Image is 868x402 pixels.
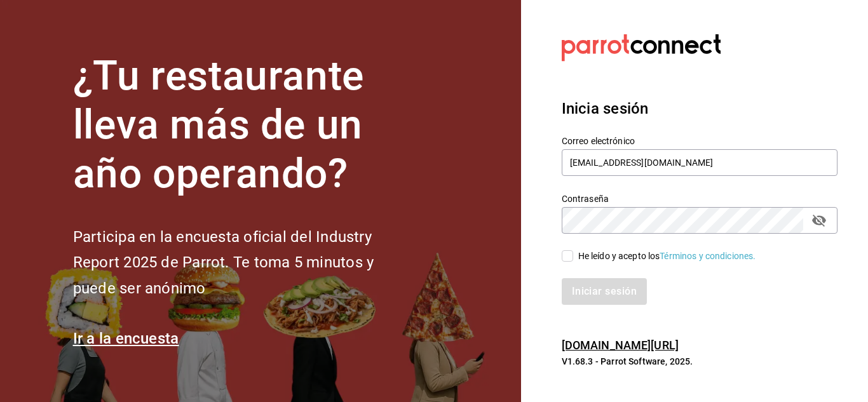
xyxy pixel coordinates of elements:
a: Ir a la encuesta [73,330,179,347]
a: Términos y condiciones. [660,251,756,261]
label: Correo electrónico [562,137,837,145]
h2: Participa en la encuesta oficial del Industry Report 2025 de Parrot. Te toma 5 minutos y puede se... [73,224,416,302]
button: passwordField [808,210,830,231]
p: V1.68.3 - Parrot Software, 2025. [562,355,837,368]
input: Ingresa tu correo electrónico [562,149,837,176]
h3: Inicia sesión [562,97,837,120]
label: Contraseña [562,194,837,203]
h1: ¿Tu restaurante lleva más de un año operando? [73,52,416,198]
div: He leído y acepto los [578,250,756,263]
a: [DOMAIN_NAME][URL] [562,338,679,352]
